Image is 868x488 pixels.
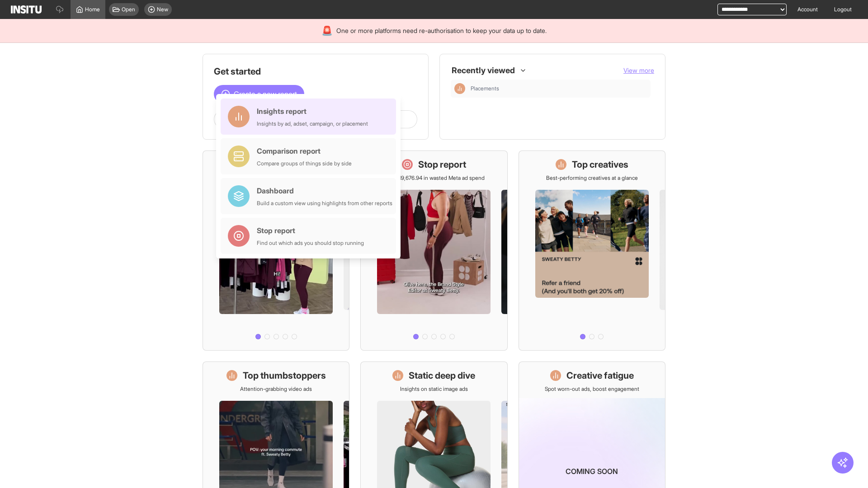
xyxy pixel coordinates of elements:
div: Find out which ads you should stop running [257,239,364,247]
h1: Get started [214,65,417,78]
div: Dashboard [257,185,392,196]
span: Open [122,6,135,13]
h1: Static deep dive [409,369,475,382]
p: Save £19,676.94 in wasted Meta ad spend [383,174,485,182]
img: Logo [11,5,42,14]
h1: Top thumbstoppers [243,369,326,382]
h1: Top creatives [572,158,628,171]
p: Best-performing creatives at a glance [546,174,638,182]
div: Comparison report [257,145,352,156]
a: What's live nowSee all active ads instantly [203,150,349,351]
a: Stop reportSave £19,676.94 in wasted Meta ad spend [360,150,507,351]
div: Stop report [257,225,364,236]
span: Placements [471,85,647,92]
a: Top creativesBest-performing creatives at a glance [519,150,665,351]
p: Attention-grabbing video ads [240,385,312,393]
div: Insights [454,83,465,94]
span: One or more platforms need re-authorisation to keep your data up to date. [336,26,547,35]
h1: Stop report [418,158,466,171]
span: Home [85,6,100,13]
button: Create a new report [214,85,304,103]
div: Compare groups of things side by side [257,160,352,167]
div: Build a custom view using highlights from other reports [257,200,392,207]
p: Insights on static image ads [400,385,468,393]
span: Placements [471,85,499,92]
div: Insights report [257,106,368,117]
button: View more [623,66,654,75]
div: Insights by ad, adset, campaign, or placement [257,120,368,127]
span: View more [623,66,654,74]
span: New [157,6,168,13]
div: 🚨 [321,24,333,37]
span: Create a new report [234,89,297,99]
